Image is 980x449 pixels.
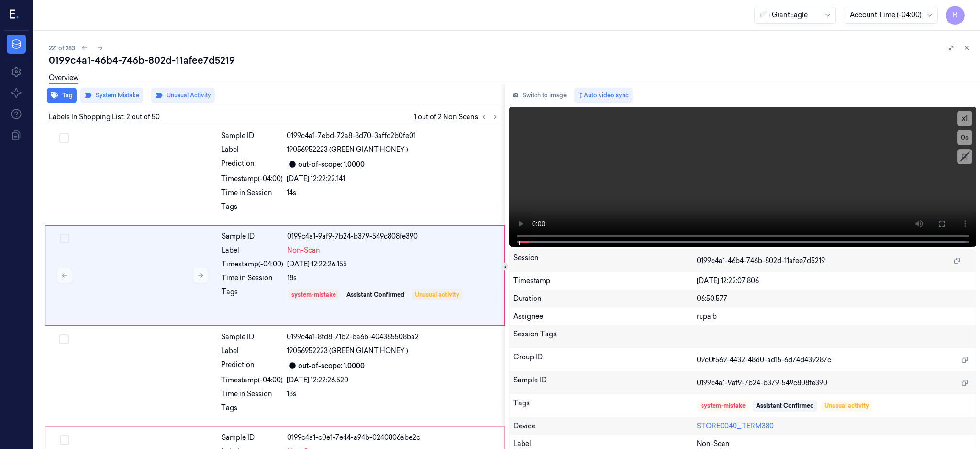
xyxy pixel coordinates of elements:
span: 09c0f569-4432-48d0-ad15-6d74d439287c [697,355,831,365]
span: 0199c4a1-46b4-746b-802d-11afee7d5219 [697,256,825,266]
div: Session [513,253,697,268]
div: Timestamp (-04:00) [221,174,283,184]
div: Sample ID [221,332,283,342]
div: Time in Session [221,389,283,399]
span: 19056952223 (GREEN GIANT HONEY ) [287,346,408,356]
button: R [946,6,965,25]
span: 221 of 283 [49,44,75,52]
div: Device [513,421,697,431]
div: Tags [221,202,283,217]
div: system-mistake [291,290,336,299]
div: Duration [513,294,697,304]
div: Time in Session [221,188,283,198]
div: [DATE] 12:22:26.155 [287,259,499,269]
button: Select row [59,133,69,143]
button: x1 [957,111,972,126]
div: Label [221,145,283,155]
button: Tag [47,88,77,103]
div: Sample ID [513,375,697,391]
div: system-mistake [701,402,746,410]
div: Unusual activity [824,402,869,410]
div: Assistant Confirmed [346,290,404,299]
span: 19056952223 (GREEN GIANT HONEY ) [287,145,408,155]
span: Labels In Shopping List: 2 out of 50 [49,112,160,122]
span: 1 out of 2 Non Scans [414,111,501,123]
div: 0199c4a1-46b4-746b-802d-11afee7d5219 [49,54,972,67]
div: [DATE] 12:22:26.520 [287,375,499,385]
div: Prediction [221,360,283,371]
div: Tags [222,287,283,302]
button: Select row [60,435,69,445]
button: 0s [957,130,972,145]
button: Select row [60,234,69,243]
div: 0199c4a1-c0e1-7e44-a94b-0240806abe2c [287,433,499,443]
div: [DATE] 12:22:22.141 [287,174,499,184]
div: Group ID [513,352,697,368]
div: 18s [287,389,499,399]
div: 0199c4a1-7ebd-72a8-8d70-3affc2b0fe01 [287,131,499,141]
div: Label [221,346,283,356]
button: Auto video sync [574,88,633,103]
div: Unusual activity [415,290,459,299]
span: 0199c4a1-9af9-7b24-b379-549c808fe390 [697,378,827,388]
div: Tags [221,403,283,418]
div: Timestamp (-04:00) [221,375,283,385]
span: Non-Scan [287,245,320,255]
div: Tags [513,398,697,414]
div: Sample ID [222,433,283,443]
div: 0199c4a1-9af9-7b24-b379-549c808fe390 [287,231,499,242]
div: Session Tags [513,329,697,345]
div: out-of-scope: 1.0000 [298,361,365,371]
div: Assignee [513,311,697,322]
div: Timestamp [513,276,697,286]
div: 0199c4a1-8fd8-71b2-ba6b-404385508ba2 [287,332,499,342]
div: out-of-scope: 1.0000 [298,160,365,170]
div: Timestamp (-04:00) [222,259,283,269]
span: Non-Scan [697,439,730,449]
div: 14s [287,188,499,198]
div: STORE0040_TERM380 [697,421,972,431]
div: [DATE] 12:22:07.806 [697,276,972,286]
button: System Mistake [80,88,143,103]
div: Sample ID [222,231,283,242]
div: 18s [287,273,499,283]
a: Overview [49,73,78,84]
div: Time in Session [222,273,283,283]
div: 06:50.577 [697,294,972,304]
div: Label [222,245,283,255]
div: rupa b [697,311,972,322]
div: Label [513,439,697,449]
button: Switch to image [509,88,570,103]
button: Select row [59,334,69,344]
div: Assistant Confirmed [756,402,814,410]
button: Unusual Activity [151,88,215,103]
div: Prediction [221,159,283,170]
div: Sample ID [221,131,283,141]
